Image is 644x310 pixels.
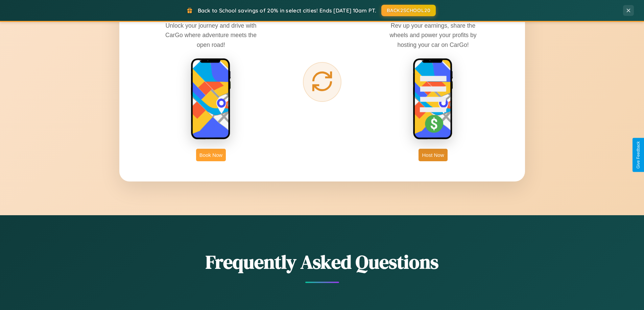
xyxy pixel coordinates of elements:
img: host phone [413,58,453,140]
span: Back to School savings of 20% in select cities! Ends [DATE] 10am PT. [198,7,376,14]
button: Book Now [196,149,226,161]
p: Unlock your journey and drive with CarGo where adventure meets the open road! [160,21,262,49]
button: Host Now [419,149,447,161]
h2: Frequently Asked Questions [119,249,525,275]
button: BACK2SCHOOL20 [381,5,436,16]
div: Give Feedback [636,141,641,169]
p: Rev up your earnings, share the wheels and power your profits by hosting your car on CarGo! [382,21,484,49]
img: rent phone [191,58,231,140]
